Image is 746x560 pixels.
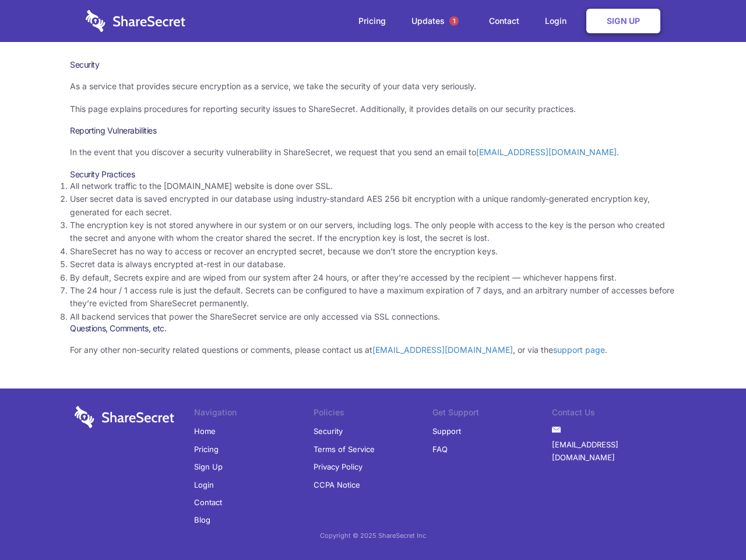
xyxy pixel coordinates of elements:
[194,458,223,475] a: Sign Up
[314,458,363,475] a: Privacy Policy
[70,271,676,284] li: By default, Secrets expire and are wiped from our system after 24 hours, or after they’re accesse...
[553,345,605,355] a: support page
[70,60,676,70] h1: Security
[70,80,676,93] p: As a service that provides secure encryption as a service, we take the security of your data very...
[194,440,219,458] a: Pricing
[75,406,174,428] img: logo-wordmark-white-trans-d4663122ce5f474addd5e946df7df03e33cb6a1c49d2221995e7729f52c070b2.svg
[194,406,314,422] li: Navigation
[194,476,214,494] a: Login
[70,310,676,323] li: All backend services that power the ShareSecret service are only accessed via SSL connections.
[86,10,185,32] img: logo-wordmark-white-trans-d4663122ce5f474addd5e946df7df03e33cb6a1c49d2221995e7729f52c070b2.svg
[586,9,660,33] a: Sign Up
[476,147,617,157] a: [EMAIL_ADDRESS][DOMAIN_NAME]
[70,192,676,219] li: User secret data is saved encrypted in our database using industry-standard AES 256 bit encryptio...
[477,3,531,39] a: Contact
[70,125,676,136] h3: Reporting Vulnerabilities
[314,476,360,494] a: CCPA Notice
[70,180,676,192] li: All network traffic to the [DOMAIN_NAME] website is done over SSL.
[432,406,552,422] li: Get Support
[70,103,676,116] p: This page explains procedures for reporting security issues to ShareSecret. Additionally, it prov...
[194,511,210,528] a: Blog
[552,406,671,422] li: Contact Us
[552,436,671,467] a: [EMAIL_ADDRESS][DOMAIN_NAME]
[314,406,433,422] li: Policies
[314,422,343,440] a: Security
[194,494,222,511] a: Contact
[432,422,461,440] a: Support
[70,219,676,245] li: The encryption key is not stored anywhere in our system or on our servers, including logs. The on...
[70,323,676,334] h3: Questions, Comments, etc.
[70,245,676,258] li: ShareSecret has no way to access or recover an encrypted secret, because we don’t store the encry...
[449,16,459,26] span: 1
[70,258,676,271] li: Secret data is always encrypted at-rest in our database.
[70,284,676,310] li: The 24 hour / 1 access rule is just the default. Secrets can be configured to have a maximum expi...
[372,345,513,355] a: [EMAIL_ADDRESS][DOMAIN_NAME]
[70,146,676,159] p: In the event that you discover a security vulnerability in ShareSecret, we request that you send ...
[347,3,397,39] a: Pricing
[194,422,216,440] a: Home
[70,344,676,356] p: For any other non-security related questions or comments, please contact us at , or via the .
[314,440,375,458] a: Terms of Service
[432,440,448,458] a: FAQ
[70,169,676,180] h3: Security Practices
[533,3,584,39] a: Login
